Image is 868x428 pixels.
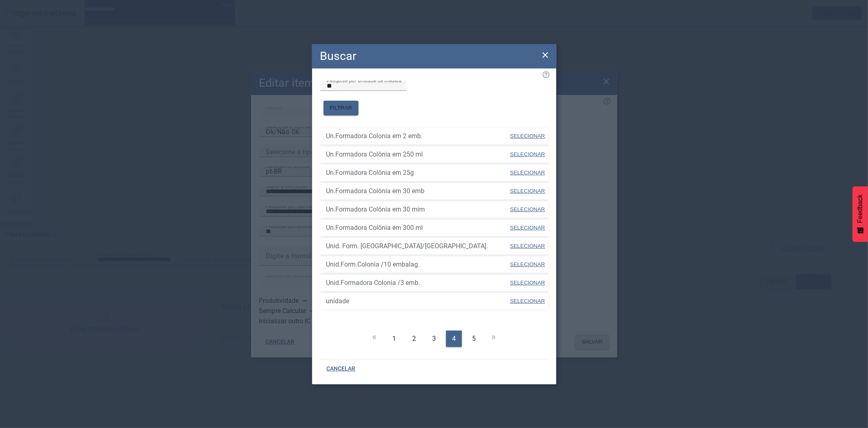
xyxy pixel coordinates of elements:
[392,334,396,344] span: 1
[330,104,352,112] span: FILTRAR
[326,150,509,159] span: Un.Formadora Colônia em 250 ml
[509,294,546,309] button: SELECIONAR
[510,261,545,267] span: SELECIONAR
[510,206,545,212] span: SELECIONAR
[326,186,509,196] span: Un.Formadora Colônia em 30 emb
[326,205,509,214] span: Un.Formadora Colônia em 30 mim
[510,298,545,304] span: SELECIONAR
[510,151,545,157] span: SELECIONAR
[509,239,546,254] button: SELECIONAR
[326,296,509,306] span: unidade
[509,165,546,180] button: SELECIONAR
[509,257,546,272] button: SELECIONAR
[472,334,476,344] span: 5
[510,170,545,176] span: SELECIONAR
[510,225,545,231] span: SELECIONAR
[326,131,509,141] span: Un.Formadora Colonia em 2 emb.
[510,188,545,194] span: SELECIONAR
[326,278,509,288] span: Unid.Formadora Colonia /3 emb.
[432,334,436,344] span: 3
[327,365,356,373] span: CANCELAR
[857,194,864,223] span: Feedback
[509,221,546,235] button: SELECIONAR
[853,186,868,242] button: Feedback - Mostrar pesquisa
[509,184,546,199] button: SELECIONAR
[326,223,509,233] span: Un.Formadora Colônia em 300 ml
[509,147,546,162] button: SELECIONAR
[326,260,509,269] span: Unid.Form.Colonia /10 embalag.
[509,276,546,290] button: SELECIONAR
[324,101,359,115] button: FILTRAR
[510,133,545,139] span: SELECIONAR
[510,280,545,286] span: SELECIONAR
[327,77,402,83] mat-label: Pesquise por unidade de medida
[320,47,357,65] h2: Buscar
[412,334,416,344] span: 2
[326,241,509,251] span: Unid. Form. [GEOGRAPHIC_DATA]/[GEOGRAPHIC_DATA].
[509,202,546,217] button: SELECIONAR
[509,129,546,143] button: SELECIONAR
[320,362,362,376] button: CANCELAR
[326,168,509,178] span: Un.Formadora Colônia em 25g
[510,243,545,249] span: SELECIONAR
